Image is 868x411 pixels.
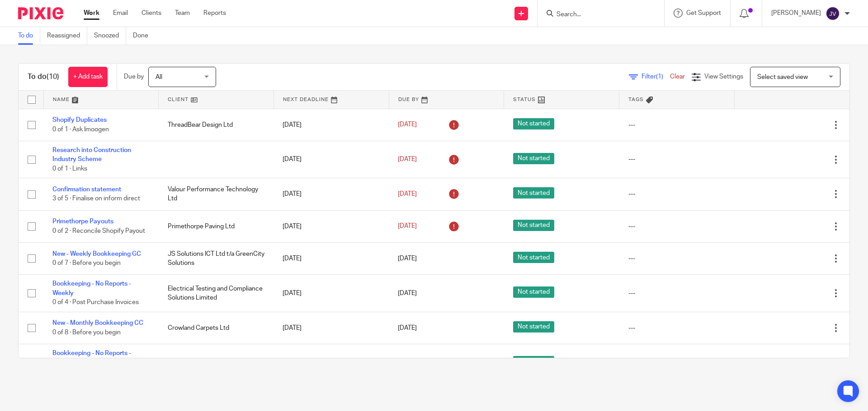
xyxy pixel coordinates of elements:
[274,210,389,242] td: [DATE]
[52,251,141,257] a: New - Weekly Bookkeeping GC
[68,67,108,87] a: + Add task
[274,344,389,381] td: [DATE]
[686,10,721,16] span: Get Support
[113,9,128,18] a: Email
[274,141,389,178] td: [DATE]
[52,281,131,296] a: Bookkeeping - No Reports - Weekly
[398,290,417,296] span: [DATE]
[274,178,389,210] td: [DATE]
[513,220,554,231] span: Not started
[18,27,40,45] a: To do
[47,73,59,80] span: (10)
[513,356,554,367] span: Not started
[156,74,162,80] span: All
[52,218,113,225] a: Primethorpe Payouts
[52,299,139,305] span: 0 of 4 · Post Purchase Invoices
[142,9,161,18] a: Clients
[670,74,685,80] a: Clear
[628,155,726,164] div: ---
[159,312,274,344] td: Crowland Carpets Ltd
[398,255,417,262] span: [DATE]
[513,118,554,129] span: Not started
[628,189,726,199] div: ---
[628,120,726,129] div: ---
[513,321,554,332] span: Not started
[274,312,389,344] td: [DATE]
[274,109,389,141] td: [DATE]
[757,74,808,80] span: Select saved view
[398,122,417,128] span: [DATE]
[159,275,274,312] td: Electrical Testing and Compliance Solutions Limited
[826,6,840,21] img: svg%3E
[52,329,121,336] span: 0 of 8 · Before you begin
[203,9,226,18] a: Reports
[52,126,109,133] span: 0 of 1 · Ask Imoogen
[159,242,274,274] td: JS Solutions ICT Ltd t/a GreenCity Solutions
[124,72,144,81] p: Due by
[159,344,274,381] td: Roman Construction Services Ltd
[52,117,107,123] a: Shopify Duplicates
[159,109,274,141] td: ThreadBear Design Ltd
[175,9,190,18] a: Team
[398,156,417,162] span: [DATE]
[274,275,389,312] td: [DATE]
[52,228,145,234] span: 0 of 2 · Reconcile Shopify Payout
[159,178,274,210] td: Valour Performance Technology Ltd
[398,223,417,230] span: [DATE]
[18,7,63,19] img: Pixie
[274,242,389,274] td: [DATE]
[52,195,140,202] span: 3 of 5 · Finalise on inform direct
[52,350,131,365] a: Bookkeeping - No Reports - Fortnightly
[628,97,644,102] span: Tags
[84,9,99,18] a: Work
[52,320,143,326] a: New - Monthly Bookkeeping CC
[771,9,821,18] p: [PERSON_NAME]
[513,286,554,298] span: Not started
[628,222,726,231] div: ---
[642,74,670,80] span: Filter
[628,289,726,298] div: ---
[47,27,87,45] a: Reassigned
[556,11,637,19] input: Search
[52,147,131,162] a: Research into Construction Industry Scheme
[513,252,554,263] span: Not started
[628,323,726,332] div: ---
[94,27,126,45] a: Snoozed
[133,27,155,45] a: Done
[628,254,726,263] div: ---
[52,166,87,172] span: 0 of 1 · Links
[398,191,417,197] span: [DATE]
[704,74,743,80] span: View Settings
[656,74,663,80] span: (1)
[159,210,274,242] td: Primethorpe Paving Ltd
[513,187,554,199] span: Not started
[513,153,554,164] span: Not started
[28,72,59,82] h1: To do
[52,260,121,266] span: 0 of 7 · Before you begin
[398,325,417,331] span: [DATE]
[52,186,121,193] a: Confirmation statement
